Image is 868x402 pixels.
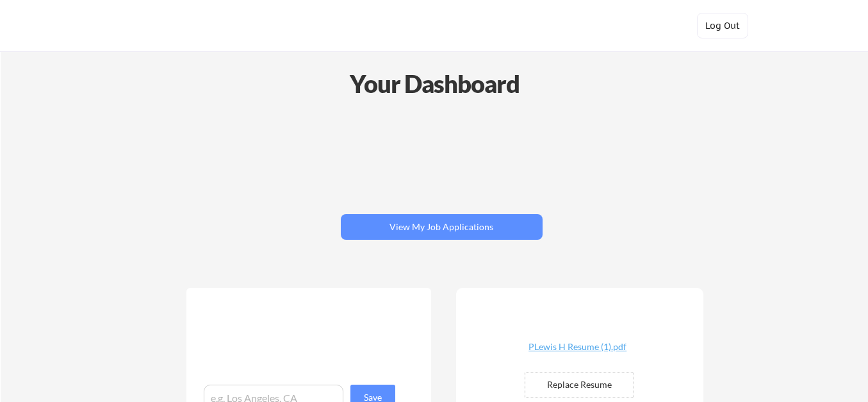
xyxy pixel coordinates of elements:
[502,342,654,351] div: PLewis H Resume (1).pdf
[1,65,868,102] div: Your Dashboard
[697,13,748,38] button: Log Out
[341,214,543,240] button: View My Job Applications
[502,342,654,362] a: PLewis H Resume (1).pdf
